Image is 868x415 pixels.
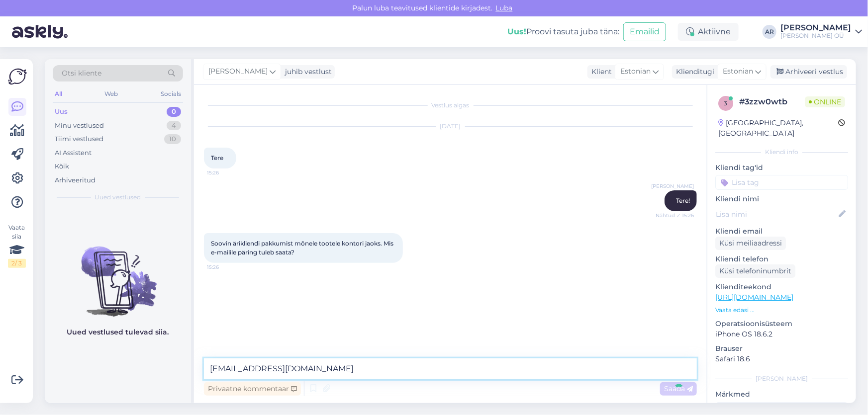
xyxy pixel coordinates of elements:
div: [PERSON_NAME] OÜ [780,32,851,40]
p: Kliendi email [715,226,848,237]
div: [PERSON_NAME] [780,24,851,32]
div: All [53,87,64,100]
div: AI Assistent [55,148,92,158]
div: Vaata siia [8,223,26,268]
span: Luba [493,3,516,12]
img: No chats [45,229,191,318]
p: Klienditeekond [715,282,848,292]
span: 15:26 [207,169,244,176]
p: Kliendi telefon [715,254,848,264]
input: Lisa nimi [716,209,837,220]
p: Uued vestlused tulevad siia. [67,327,169,337]
div: 2 / 3 [8,259,26,268]
span: Estonian [620,66,651,77]
img: Askly Logo [8,67,27,86]
div: 10 [164,134,181,144]
b: Uus! [507,27,526,36]
span: Tere! [676,197,690,204]
button: Emailid [623,22,666,41]
span: 15:26 [207,263,244,271]
div: Arhiveeritud [55,175,96,185]
p: iPhone OS 18.6.2 [715,329,848,339]
span: Soovin ärikliendi pakkumist mõnele tootele kontori jaoks. Mis e-mailile päring tuleb saata? [211,240,395,256]
div: Klient [587,67,612,77]
input: Lisa tag [715,175,848,190]
span: Estonian [723,66,753,77]
div: Vestlus algas [204,101,697,110]
span: [PERSON_NAME] [651,182,694,190]
p: Märkmed [715,389,848,400]
div: Küsi meiliaadressi [715,237,786,250]
div: Küsi telefoninumbrit [715,264,795,278]
div: Kliendi info [715,148,848,157]
div: Web [103,87,120,100]
div: [DATE] [204,122,697,131]
div: 0 [167,107,181,117]
div: Uus [55,107,68,117]
p: Safari 18.6 [715,354,848,364]
div: [GEOGRAPHIC_DATA], [GEOGRAPHIC_DATA] [718,118,838,139]
div: Arhiveeri vestlus [771,65,847,79]
div: # 3zzw0wtb [739,96,805,108]
div: 4 [167,121,181,131]
div: Minu vestlused [55,121,104,131]
p: Vaata edasi ... [715,306,848,315]
p: Operatsioonisüsteem [715,319,848,329]
span: Tere [211,154,223,162]
p: Brauser [715,343,848,354]
p: Kliendi tag'id [715,163,848,173]
span: Online [805,96,845,107]
div: juhib vestlust [281,67,332,77]
a: [PERSON_NAME][PERSON_NAME] OÜ [780,24,862,40]
span: [PERSON_NAME] [208,66,268,77]
span: Otsi kliente [62,68,101,79]
div: Tiimi vestlused [55,134,103,144]
a: [URL][DOMAIN_NAME] [715,293,793,302]
div: AR [763,25,776,39]
span: 3 [724,99,728,107]
span: Uued vestlused [95,193,141,202]
div: Klienditugi [672,67,714,77]
div: Aktiivne [678,23,739,41]
span: Nähtud ✓ 15:26 [656,212,694,219]
div: Socials [159,87,183,100]
div: Kõik [55,162,69,171]
p: Kliendi nimi [715,194,848,204]
div: [PERSON_NAME] [715,374,848,383]
div: Proovi tasuta juba täna: [507,26,619,38]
